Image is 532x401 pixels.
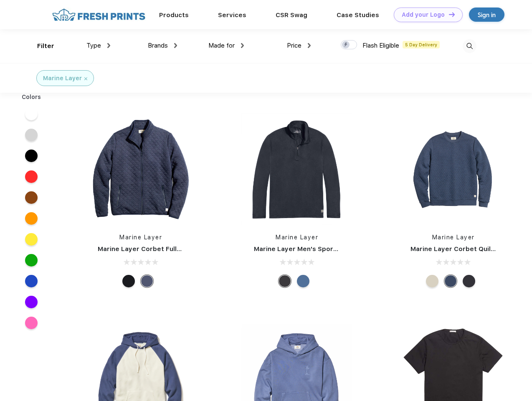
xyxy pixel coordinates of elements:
a: Sign in [469,8,504,22]
img: dropdown.png [107,43,110,48]
span: Price [287,42,301,49]
img: DT [449,12,455,17]
span: 5 Day Delivery [403,41,440,48]
a: Marine Layer [119,234,162,241]
div: Deep Denim [297,275,309,287]
img: func=resize&h=266 [398,114,509,225]
a: Products [159,11,189,19]
img: desktop_search.svg [463,39,476,53]
a: CSR Swag [276,11,307,19]
div: Navy [141,275,153,287]
div: Charcoal [463,275,475,287]
div: Filter [37,41,54,51]
a: Marine Layer Men's Sport Quarter Zip [254,245,375,253]
span: Brands [148,42,168,49]
span: Made for [208,42,235,49]
img: dropdown.png [241,43,244,48]
div: Charcoal [279,275,291,287]
div: Add your Logo [402,11,445,18]
img: func=resize&h=266 [241,114,352,225]
div: Colors [15,93,48,102]
a: Marine Layer [276,234,318,241]
img: filter_cancel.svg [84,77,87,80]
img: dropdown.png [308,43,311,48]
a: Marine Layer [432,234,475,241]
div: Marine Layer [43,74,82,83]
a: Services [218,11,246,19]
span: Type [86,42,101,49]
div: Oat Heather [426,275,438,287]
img: fo%20logo%202.webp [50,8,148,22]
div: Black [122,275,135,287]
a: Marine Layer Corbet Full-Zip Jacket [98,245,213,253]
div: Navy Heather [444,275,457,287]
img: func=resize&h=266 [85,114,196,225]
span: Flash Eligible [362,42,399,49]
img: dropdown.png [174,43,177,48]
div: Sign in [478,10,496,20]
